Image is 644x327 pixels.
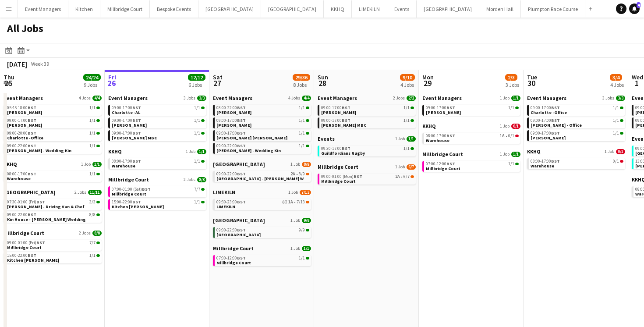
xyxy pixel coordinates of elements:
span: 1/1 [299,144,305,148]
span: BST [342,146,350,151]
a: 08:00-17:00BST0/1Warehouse [531,158,623,168]
div: [DATE] [7,60,27,68]
span: Magda - AL [7,122,42,128]
button: [GEOGRAPHIC_DATA] [417,0,479,18]
span: 1/1 [194,118,200,123]
button: Events [387,0,417,18]
span: 9/9 [302,218,311,223]
a: 09:00-01:00 (Mon)BST2A•6/7Millbridge Court [321,174,414,184]
span: 4 [637,2,640,8]
span: 08:00-17:00 [426,134,455,138]
a: 09:00-17:00BST1/1[PERSON_NAME] MBC [112,130,205,140]
span: BST [28,130,36,136]
span: 2A [290,172,295,176]
span: 0/1 [613,159,619,163]
span: BST [342,105,350,110]
span: BST [132,117,141,123]
span: 1/1 [89,118,96,123]
span: 8/9 [302,162,311,167]
span: 09:00-17:00 [426,106,455,110]
span: BST [446,161,455,167]
span: 09:00-22:00 [7,213,36,217]
span: BST [237,130,246,136]
button: Bespoke Events [150,0,198,18]
span: 1/1 [302,246,311,251]
span: 7/7 [89,241,96,245]
span: BST [446,133,455,139]
span: Molly LK [216,135,287,141]
span: 4/4 [92,96,102,101]
span: BST [237,171,246,177]
span: 09:00-17:00 [531,131,560,135]
a: 05:45-18:00BST1/1[PERSON_NAME] [7,105,100,115]
span: 2 Jobs [79,231,91,236]
span: BST [132,105,141,110]
button: KKHQ [324,0,352,18]
a: 09:30-17:00BST1/1Guildfordians Rugby [321,146,414,156]
button: Plumpton Race Course [521,0,585,18]
span: Millbridge Court [426,166,460,171]
span: 7/13 [300,190,311,195]
span: 1A [500,134,505,138]
span: 09:00-22:00 [7,144,36,148]
div: Event Managers4 Jobs4/405:45-18:00BST1/1[PERSON_NAME]09:00-17:00BST1/1[PERSON_NAME]09:00-20:00BST... [4,95,102,161]
span: 1 Job [186,149,195,154]
span: 09:00-17:00 [216,131,246,135]
a: 09:00-17:00BST1/1[PERSON_NAME] [7,117,100,128]
span: 15:00-22:00 [112,200,141,204]
a: 09:00-17:00BST1/1[PERSON_NAME] [112,117,205,128]
a: 09:00-17:00BST1/1[PERSON_NAME] [321,105,414,115]
span: 8/8 [197,177,206,182]
button: [GEOGRAPHIC_DATA] [198,0,261,18]
div: [GEOGRAPHIC_DATA]1 Job9/909:00-22:30BST9/9[GEOGRAPHIC_DATA] [213,217,311,245]
span: BST [28,117,36,123]
span: BST [237,117,246,123]
span: Gina - Wedding Kin [7,148,71,153]
div: LIMEKILN1 Job7/1309:30-23:00BST8I1A•7/13LIMEKILN [213,189,311,217]
span: Gina - Office [531,122,582,128]
span: 1/1 [407,136,416,142]
a: Event Managers4 Jobs4/4 [4,95,102,101]
span: 6/7 [407,164,416,170]
span: BST [551,105,560,110]
span: BST [237,227,246,233]
a: 15:00-22:00BST1/1Kitchen [PERSON_NAME] [112,199,205,209]
a: 08:00-22:00BST1/1[PERSON_NAME] [216,105,309,115]
span: 1 Job [395,136,405,142]
span: 2 Jobs [393,96,405,101]
div: [GEOGRAPHIC_DATA]2 Jobs11/1107:30-01:00 (Fri)BST3/3[PERSON_NAME] - Driving Van & Chef09:00-22:00B... [4,189,102,230]
span: Thu [4,73,14,81]
span: Harvey Kin - Driving Van & Chef [7,204,85,210]
span: 1 Job [500,124,510,129]
span: 09:00-17:00 [531,106,560,110]
a: Millbridge Court1 Job1/1 [213,245,311,252]
span: 09:00-17:00 [321,106,350,110]
span: 08:00-17:00 [112,159,141,163]
span: BST [237,255,246,261]
div: Event Managers1 Job1/109:00-17:00BST1/1[PERSON_NAME] [422,95,520,123]
span: Kin House - Pitchford Wedding [216,176,318,181]
span: 1 Job [290,162,300,167]
div: Events1 Job1/109:30-17:00BST1/1Guildfordians Rugby [318,135,416,163]
span: 09:00-01:00 (Fri) [7,241,45,245]
span: 1 Job [500,152,510,157]
div: Millbridge Court2 Jobs8/809:00-01:00 (Fri)BST7/7Millbridge Court15:00-22:00BST1/1Kitchen [PERSON_... [4,230,102,265]
span: 1/1 [403,106,410,110]
span: 1A [288,200,293,204]
span: BST [354,174,362,179]
span: 4/4 [302,96,311,101]
span: Charlotte -AL [112,110,140,115]
span: 1/1 [89,144,96,148]
span: 1 Job [290,218,300,223]
span: Magda - AL [216,122,251,128]
span: LIMEKILN [216,204,235,210]
button: Kitchen [68,0,100,18]
div: Millbridge Court2 Jobs8/807:00-01:00 (Sat)BST7/7Millbridge Court15:00-22:00BST1/1Kitchen [PERSON_... [108,176,206,212]
span: Gina - Wedding Kin [216,148,281,153]
div: KKHQ1 Job0/108:00-17:00BST0/1Warehouse [527,148,625,171]
span: Millbridge Court [321,178,356,184]
a: Event Managers2 Jobs2/2 [318,95,416,101]
a: 4 [629,4,640,14]
span: 9/9 [299,228,305,232]
span: Millbridge Court [213,245,254,252]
